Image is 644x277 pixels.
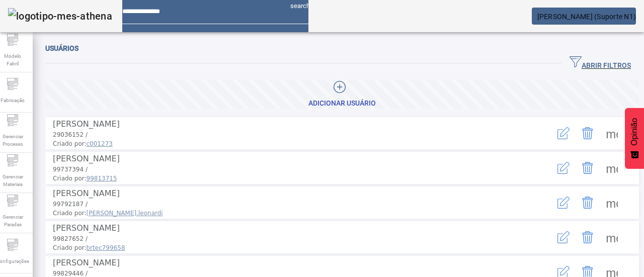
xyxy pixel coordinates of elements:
[537,13,636,21] font: [PERSON_NAME] (Suporte N1)
[45,44,78,52] font: Usuários
[87,175,117,182] font: 99813715
[53,175,87,182] font: Criado por:
[53,223,120,233] font: [PERSON_NAME]
[582,61,631,69] font: ABRIR FILTROS
[53,166,88,173] font: 99737394 /
[576,191,600,215] button: Excluir
[308,99,376,107] font: Adicionar Usuário
[3,174,23,187] font: Gerenciar Materiais
[87,244,125,251] font: brtec799658
[53,140,87,147] font: Criado por:
[53,154,120,163] font: [PERSON_NAME]
[53,270,88,277] font: 99829446 /
[576,225,600,249] button: Excluir
[600,121,624,145] button: Mais
[600,191,624,215] button: Mais
[53,258,120,267] font: [PERSON_NAME]
[53,244,87,251] font: Criado por:
[630,118,638,146] font: Opinião
[3,134,23,147] font: Gerenciar Processo
[53,189,120,198] font: [PERSON_NAME]
[53,235,88,242] font: 99827652 /
[53,201,88,208] font: 99792187 /
[576,156,600,180] button: Excluir
[600,225,624,249] button: Mais
[600,156,624,180] button: Mais
[561,54,639,72] button: ABRIR FILTROS
[87,140,113,147] font: c001273
[53,131,88,138] font: 29036152 /
[4,53,21,66] font: Modelo Fabril
[53,210,87,217] font: Criado por:
[87,210,163,217] font: [PERSON_NAME].leonardi
[53,119,120,129] font: [PERSON_NAME]
[625,108,644,169] button: Feedback - Mostrar pesquisa
[8,8,112,24] img: logotipo-mes-athena
[3,214,23,227] font: Gerenciar Paradas
[576,121,600,145] button: Excluir
[1,98,25,103] font: Fabricação
[45,80,639,109] button: Adicionar Usuário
